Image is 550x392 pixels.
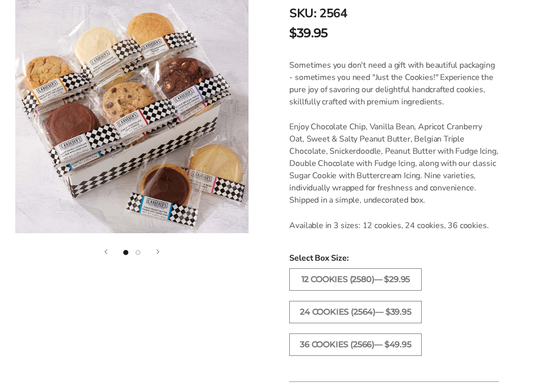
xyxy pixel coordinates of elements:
span: 2564 [319,6,347,22]
iframe: Sign Up via Text for Offers [8,353,105,384]
label: 36 COOKIES (2566)— $49.95 [289,334,422,356]
label: 12 COOKIES (2580)— $29.95 [289,269,422,291]
span: $39.95 [289,24,327,43]
button: Show image 1 [123,250,128,255]
button: Next [156,249,159,254]
p: Sometimes you don't need a gift with beautiful packaging - sometimes you need "Just the Cookies!"... [289,60,499,108]
button: Show image 2 [135,250,141,255]
button: Previous [104,249,107,254]
p: Enjoy Chocolate Chip, Vanilla Bean, Apricot Cranberry Oat, Sweet & Salty Peanut Butter, Belgian T... [289,121,499,207]
label: 24 COOKIES (2564)— $39.95 [289,301,422,324]
strong: SKU: [289,6,316,22]
p: Available in 3 sizes: 12 cookies, 24 cookies, 36 cookies. [289,220,499,232]
span: Select Box Size: [289,253,499,265]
